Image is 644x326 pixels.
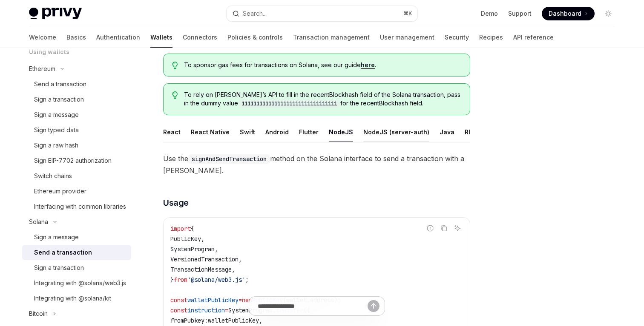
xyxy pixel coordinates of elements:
[191,225,194,232] span: {
[34,278,126,288] div: Integrating with @solana/web3.js
[170,276,174,283] span: }
[22,214,131,230] button: Toggle Solana section
[245,276,249,283] span: ;
[29,64,55,74] div: Ethereum
[170,255,239,263] span: VersionedTransaction
[150,27,172,48] a: Wallets
[22,77,131,92] a: Send a transaction
[96,27,140,48] a: Authentication
[403,10,412,17] span: ⌘ K
[445,27,469,48] a: Security
[452,223,463,234] button: Ask AI
[187,276,245,283] span: '@solana/web3.js'
[66,27,86,48] a: Basics
[22,122,131,138] a: Sign typed data
[34,110,79,120] div: Sign a message
[22,107,131,122] a: Sign a message
[258,297,368,315] input: Ask a question...
[29,8,82,20] img: light logo
[508,9,532,18] a: Support
[238,99,340,108] code: 11111111111111111111111111111111
[163,153,470,176] span: Use the method on the Solana interface to send a transaction with a [PERSON_NAME].
[170,245,215,253] span: SystemProgram
[227,27,283,48] a: Policies & controls
[34,140,78,150] div: Sign a raw hash
[170,235,201,243] span: PublicKey
[34,156,112,166] div: Sign EIP-7702 authorization
[479,27,503,48] a: Recipes
[34,293,111,303] div: Integrating with @solana/kit
[22,260,131,275] a: Sign a transaction
[227,6,417,21] button: Open search
[239,255,242,263] span: ,
[188,154,270,164] code: signAndSendTransaction
[22,306,131,321] button: Toggle Bitcoin section
[601,7,615,20] button: Toggle dark mode
[22,92,131,107] a: Sign a transaction
[29,309,48,319] div: Bitcoin
[183,27,217,48] a: Connectors
[22,199,131,214] a: Interfacing with common libraries
[232,266,235,273] span: ,
[170,266,232,273] span: TransactionMessage
[425,223,436,234] button: Report incorrect code
[201,235,204,243] span: ,
[34,263,84,273] div: Sign a transaction
[34,94,84,105] div: Sign a transaction
[22,291,131,306] a: Integrating with @solana/kit
[34,247,92,258] div: Send a transaction
[215,245,218,253] span: ,
[34,79,86,89] div: Send a transaction
[265,122,289,142] div: Android
[22,168,131,184] a: Switch chains
[184,61,461,69] span: To sponsor gas fees for transactions on Solana, see our guide .
[293,27,370,48] a: Transaction management
[22,230,131,245] a: Sign a message
[513,27,554,48] a: API reference
[299,122,319,142] div: Flutter
[184,91,461,108] span: To rely on [PERSON_NAME]’s API to fill in the recentBlockhash field of the Solana transaction, pa...
[240,122,255,142] div: Swift
[22,153,131,168] a: Sign EIP-7702 authorization
[172,91,178,99] svg: Tip
[549,9,581,18] span: Dashboard
[481,9,498,18] a: Demo
[22,245,131,260] a: Send a transaction
[368,300,379,312] button: Send message
[363,122,429,142] div: NodeJS (server-auth)
[34,201,126,212] div: Interfacing with common libraries
[34,171,72,181] div: Switch chains
[163,122,181,142] div: React
[172,62,178,69] svg: Tip
[438,223,449,234] button: Copy the contents from the code block
[34,232,79,242] div: Sign a message
[542,7,595,20] a: Dashboard
[243,9,267,19] div: Search...
[34,186,86,196] div: Ethereum provider
[329,122,353,142] div: NodeJS
[22,138,131,153] a: Sign a raw hash
[29,217,48,227] div: Solana
[440,122,454,142] div: Java
[361,61,375,69] a: here
[163,197,189,209] span: Usage
[22,275,131,291] a: Integrating with @solana/web3.js
[174,276,187,283] span: from
[465,122,492,142] div: REST API
[22,61,131,77] button: Toggle Ethereum section
[34,125,79,135] div: Sign typed data
[22,184,131,199] a: Ethereum provider
[29,27,56,48] a: Welcome
[170,225,191,232] span: import
[380,27,434,48] a: User management
[191,122,230,142] div: React Native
